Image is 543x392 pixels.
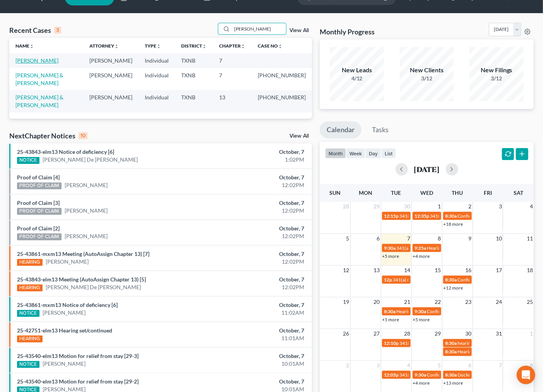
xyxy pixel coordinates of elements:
[384,245,396,251] span: 9:30a
[9,131,87,140] div: NextChapter Notices
[469,75,524,82] div: 3/12
[427,372,515,378] span: Confirmation hearing for [PERSON_NAME]
[365,121,396,138] a: Tasks
[413,253,430,259] a: +4 more
[437,361,442,370] span: 5
[382,317,399,322] a: +5 more
[139,53,175,68] td: Individual
[325,148,346,159] button: month
[413,317,430,322] a: +5 more
[498,202,503,211] span: 3
[214,327,304,334] div: October, 7
[46,283,141,291] a: [PERSON_NAME] De [PERSON_NAME]
[214,283,304,291] div: 12:02PM
[17,182,62,189] div: PROOF OF CLAIM
[219,43,245,49] a: Chapterunfold_more
[373,202,381,211] span: 29
[434,329,442,338] span: 29
[343,202,350,211] span: 28
[43,360,86,368] a: [PERSON_NAME]
[404,266,411,275] span: 14
[214,225,304,232] div: October, 7
[434,266,442,275] span: 15
[346,148,365,159] button: week
[320,27,375,36] h3: Monthly Progress
[445,349,457,355] span: 8:30a
[17,225,60,232] a: Proof of Claim [2]
[526,266,534,275] span: 18
[175,53,213,68] td: TXNB
[458,340,517,346] span: hearing for [PERSON_NAME]
[83,53,139,68] td: [PERSON_NAME]
[214,276,304,283] div: October, 7
[495,266,503,275] span: 17
[83,90,139,112] td: [PERSON_NAME]
[346,234,350,243] span: 5
[400,75,454,82] div: 3/12
[9,26,61,35] div: Recent Cases
[495,297,503,307] span: 24
[89,43,119,49] a: Attorneyunfold_more
[343,329,350,338] span: 26
[437,234,442,243] span: 8
[214,352,304,360] div: October, 7
[498,361,503,370] span: 7
[252,90,312,112] td: [PHONE_NUMBER]
[444,285,463,291] a: +12 more
[214,258,304,266] div: 12:02PM
[252,68,312,90] td: [PHONE_NUMBER]
[346,361,350,370] span: 2
[384,308,396,314] span: 8:30a
[404,297,411,307] span: 21
[289,133,309,139] a: View All
[427,308,515,314] span: Confirmation hearing for [PERSON_NAME]
[484,189,492,196] span: Fri
[17,361,39,368] div: NOTICE
[17,302,118,308] a: 25-43861-mxm13 Notice of deficiency [6]
[278,44,283,49] i: unfold_more
[468,361,473,370] span: 6
[181,43,207,49] a: Districtunfold_more
[330,66,384,75] div: New Leads
[156,44,161,49] i: unfold_more
[202,44,207,49] i: unfold_more
[17,336,43,343] div: HEARING
[452,189,463,196] span: Thu
[444,221,463,227] a: +18 more
[114,44,119,49] i: unfold_more
[404,329,411,338] span: 28
[529,329,534,338] span: 1
[495,234,503,243] span: 10
[397,308,457,314] span: Hearing for [PERSON_NAME]
[214,156,304,164] div: 1:02PM
[400,66,454,75] div: New Clients
[145,43,161,49] a: Typeunfold_more
[400,372,474,378] span: 341(a) meeting for [PERSON_NAME]
[376,361,381,370] span: 3
[79,132,87,139] div: 10
[413,380,430,386] a: +4 more
[213,68,252,90] td: 7
[437,202,442,211] span: 1
[373,329,381,338] span: 27
[384,372,399,378] span: 12:05p
[65,207,108,215] a: [PERSON_NAME]
[400,213,474,219] span: 341(a) meeting for [PERSON_NAME]
[17,378,139,385] a: 25-43540-elm13 Motion for relief from stay [29-2]
[376,234,381,243] span: 6
[415,372,427,378] span: 9:30a
[17,285,43,291] div: HEARING
[393,277,468,283] span: 341(a) meeting for [PERSON_NAME]
[320,121,361,138] a: Calendar
[17,259,43,266] div: HEARING
[365,148,381,159] button: day
[17,276,146,283] a: 25-43843-elm13 Meeting (AutoAssign Chapter 13) [5]
[46,258,89,266] a: [PERSON_NAME]
[414,165,440,173] h2: [DATE]
[214,378,304,385] div: October, 7
[214,309,304,317] div: 11:02AM
[397,245,471,251] span: 341(a) meeting for [PERSON_NAME]
[517,366,535,384] div: Open Intercom Messenger
[329,189,341,196] span: Sun
[529,202,534,211] span: 4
